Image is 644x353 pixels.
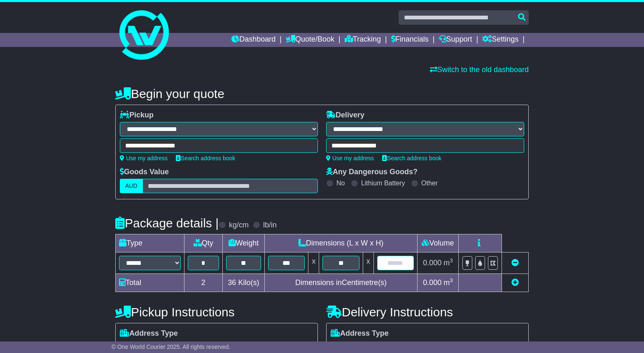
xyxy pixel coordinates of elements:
sup: 3 [450,277,453,283]
span: 36 [228,278,236,287]
span: 0.000 [423,278,441,287]
label: Delivery [326,111,364,120]
td: x [363,252,373,274]
td: Type [116,234,184,252]
label: Lithium Battery [361,179,405,187]
span: 0.000 [423,259,441,267]
label: Address Type [331,329,389,338]
h4: Delivery Instructions [326,305,529,319]
span: m [443,259,453,267]
td: Dimensions (L x W x H) [265,234,418,252]
span: Residential [120,340,160,353]
td: x [308,252,319,274]
td: 2 [184,274,223,292]
a: Switch to the old dashboard [430,65,529,74]
span: © One World Courier 2025. All rights reserved. [112,344,231,350]
td: Kilo(s) [222,274,265,292]
label: Goods Value [120,168,169,177]
a: Support [439,33,472,47]
label: Other [421,179,438,187]
h4: Pickup Instructions [115,305,318,319]
label: lb/in [263,221,277,230]
a: Financials [391,33,429,47]
a: Settings [482,33,518,47]
label: AUD [120,179,143,193]
a: Search address book [176,155,235,161]
a: Use my address [326,155,374,161]
a: Tracking [345,33,381,47]
td: Dimensions in Centimetre(s) [265,274,418,292]
td: Volume [417,234,458,252]
label: kg/cm [229,221,249,230]
label: Any Dangerous Goods? [326,168,418,177]
a: Search address book [382,155,441,161]
a: Quote/Book [286,33,334,47]
span: Residential [331,340,371,353]
h4: Package details | [115,216,219,230]
a: Use my address [120,155,168,161]
sup: 3 [450,257,453,264]
h4: Begin your quote [115,87,529,101]
label: Pickup [120,111,154,120]
span: Commercial [379,340,422,353]
span: m [443,278,453,287]
label: Address Type [120,329,178,338]
label: No [336,179,345,187]
a: Dashboard [231,33,275,47]
a: Add new item [511,278,519,287]
td: Total [116,274,184,292]
span: Air & Sea Depot [219,340,275,353]
td: Qty [184,234,223,252]
span: Commercial [168,340,211,353]
span: Air & Sea Depot [430,340,486,353]
a: Remove this item [511,259,519,267]
td: Weight [222,234,265,252]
